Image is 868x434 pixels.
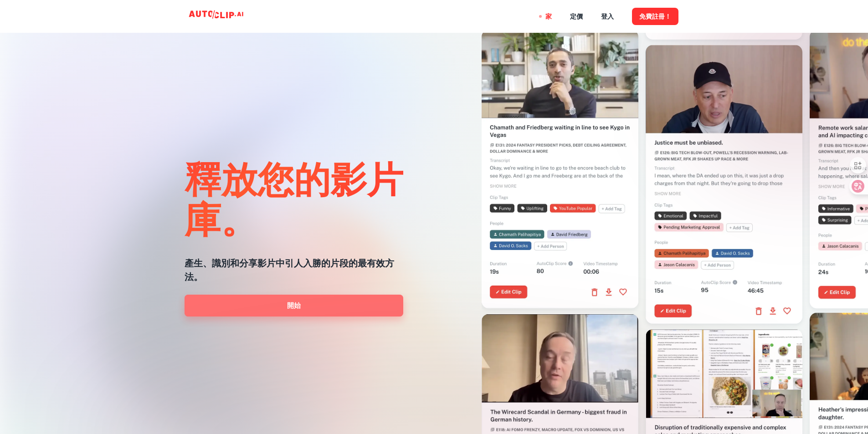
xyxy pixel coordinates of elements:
font: 家 [545,13,552,20]
a: 開始 [185,295,403,317]
font: 免費註冊！ [639,13,671,20]
font: 釋放您的影片庫。 [185,156,403,240]
font: 產生、識別和分享影片中引人入勝的片段的最有效方法。 [185,258,394,282]
font: 登入 [601,13,614,20]
font: 開始 [287,301,301,309]
button: 免費註冊！ [632,8,678,25]
font: 定價 [570,13,583,20]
